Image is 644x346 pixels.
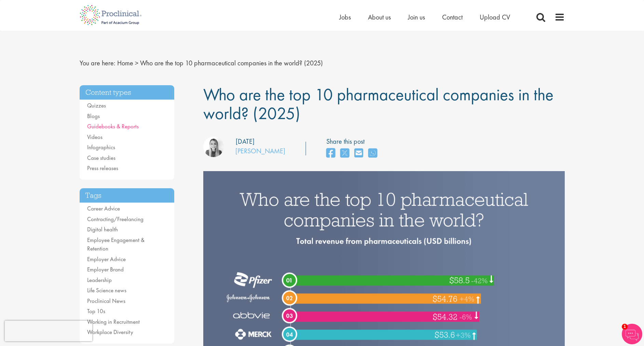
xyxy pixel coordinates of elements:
a: Contact [442,13,463,22]
a: Employee Engagement & Retention [87,236,145,253]
a: Workplace Diversity [87,328,133,336]
img: Chatbot [622,324,642,344]
a: Upload CV [480,13,510,22]
a: Jobs [339,13,351,22]
img: Hannah Burke [203,137,224,157]
a: Press releases [87,164,118,172]
div: [DATE] [236,137,255,146]
label: Share this post [326,137,381,146]
a: Guidebooks & Reports [87,123,139,130]
a: Life Science news [87,286,126,294]
a: Top 10s [87,307,105,315]
a: share on facebook [326,146,335,161]
span: > [135,59,138,67]
span: 1 [622,324,628,330]
a: Employer Brand [87,266,124,273]
a: share on whats app [368,146,377,161]
h3: Content types [80,85,175,100]
a: Blogs [87,112,100,120]
a: About us [368,13,391,22]
a: [PERSON_NAME] [235,146,285,155]
a: Employer Advice [87,255,126,263]
a: Digital health [87,226,118,233]
iframe: reCAPTCHA [5,321,92,341]
a: Working in Recruitment [87,318,140,325]
a: Videos [87,133,102,141]
a: Case studies [87,154,115,162]
span: Who are the top 10 pharmaceutical companies in the world? (2025) [203,84,553,124]
a: Leadership [87,276,112,284]
span: Who are the top 10 pharmaceutical companies in the world? (2025) [140,59,323,67]
a: breadcrumb link [117,59,133,67]
a: Infographics [87,143,115,151]
a: share on email [354,146,363,161]
a: share on twitter [340,146,349,161]
a: Career Advice [87,205,120,212]
a: Contracting/Freelancing [87,215,143,223]
span: You are here: [80,59,115,67]
a: Quizzes [87,102,106,109]
h3: Tags [80,188,175,203]
a: Join us [408,13,425,22]
a: Proclinical News [87,297,125,305]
